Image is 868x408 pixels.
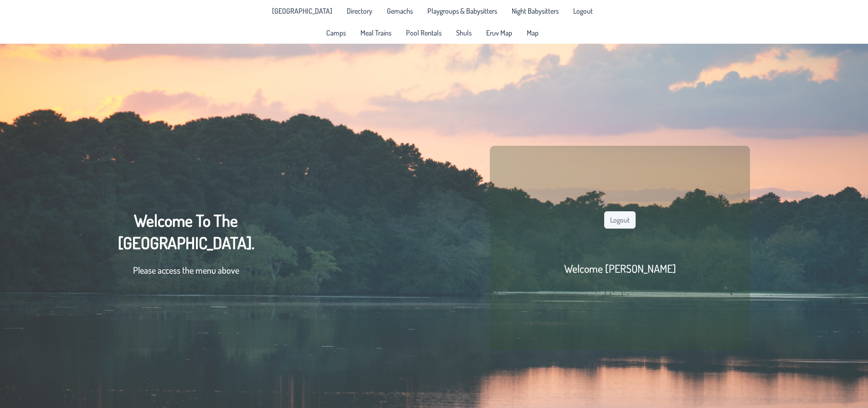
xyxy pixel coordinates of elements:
span: Shuls [456,29,472,36]
button: Logout [604,211,636,229]
a: Camps [321,25,351,40]
span: Camps [326,29,346,36]
a: Gemachs [381,4,418,18]
span: Map [527,29,539,36]
span: Meal Trains [360,29,391,36]
a: Playgroups & Babysitters [422,4,503,18]
p: Please access the menu above [118,263,254,277]
a: Meal Trains [355,25,397,40]
span: Gemachs [387,7,413,15]
li: Logout [568,4,598,18]
div: Welcome To The [GEOGRAPHIC_DATA]. [118,209,254,286]
span: Night Babysitters [512,7,559,15]
span: Playgroups & Babysitters [427,7,497,15]
span: Directory [347,7,372,15]
a: Pool Rentals [401,25,447,40]
a: Directory [341,4,378,18]
a: Eruv Map [481,25,518,40]
h2: Welcome [PERSON_NAME] [564,261,676,275]
li: Pine Lake Park [267,4,338,18]
a: Map [521,25,544,40]
span: Eruv Map [486,29,512,36]
a: Shuls [451,25,477,40]
span: Pool Rentals [406,29,442,36]
a: Night Babysitters [506,4,564,18]
span: Logout [573,7,593,15]
a: [GEOGRAPHIC_DATA] [267,4,338,18]
span: [GEOGRAPHIC_DATA] [272,7,332,15]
